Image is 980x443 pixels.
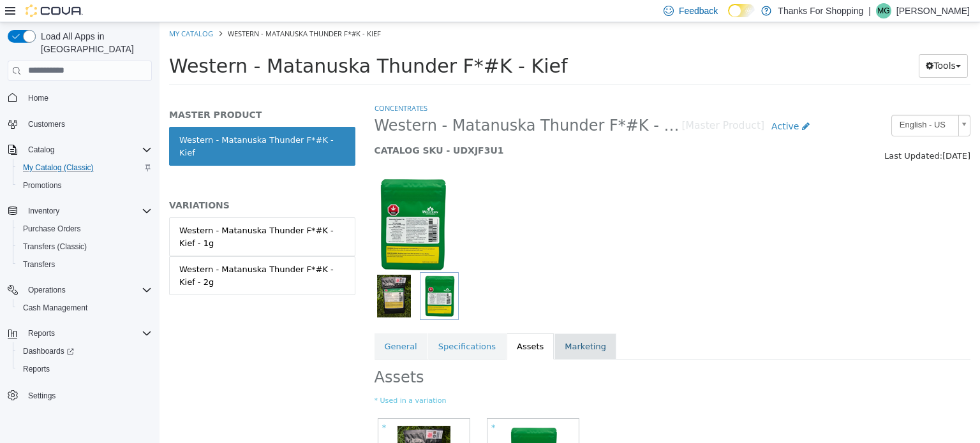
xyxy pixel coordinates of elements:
span: Home [28,93,48,103]
button: Transfers (Classic) [13,238,157,256]
a: Transfers [18,257,60,272]
span: Reports [18,361,152,377]
span: Home [23,90,152,106]
a: Settings [23,388,61,403]
a: Promotions [18,178,67,193]
span: Promotions [23,180,62,191]
a: Assets [347,311,394,338]
a: English - US [732,92,811,114]
span: Dashboards [23,346,74,356]
span: Transfers [18,257,152,272]
div: Mac Gillis [876,3,891,18]
a: General [215,311,268,338]
h5: VARIATIONS [10,177,196,189]
span: Last Updated: [725,129,783,138]
span: Catalog [23,142,152,157]
span: Purchase Orders [18,221,152,236]
span: Operations [28,285,66,295]
button: Catalog [3,141,157,159]
a: My Catalog (Classic) [18,160,99,175]
span: Transfers [23,259,55,270]
button: Reports [3,324,157,342]
span: Reports [28,328,55,338]
button: Reports [13,360,157,378]
a: Marketing [395,311,457,338]
a: Cash Management [18,300,93,316]
small: [Master Product] [523,99,605,109]
span: Load All Apps in [GEOGRAPHIC_DATA] [36,30,152,55]
h5: MASTER PRODUCT [10,87,196,98]
span: Active [612,99,639,109]
span: Dashboards [18,344,152,359]
span: English - US [732,93,794,113]
img: 150 [215,154,290,250]
span: Western - Matanuska Thunder F*#K - Kief [10,33,408,55]
button: Home [3,89,157,107]
span: Inventory [23,203,152,219]
small: * Used in a variation [215,374,812,384]
p: | [868,3,871,18]
span: Customers [23,116,152,132]
a: Customers [23,117,70,132]
p: [PERSON_NAME] [896,3,970,18]
p: Thanks For Shopping [778,3,863,18]
span: Cash Management [23,303,87,313]
span: [DATE] [783,129,811,138]
span: Settings [28,391,56,401]
div: Western - Matanuska Thunder F*#K - Kief - 1g [20,202,186,227]
button: Reports [23,326,60,341]
span: Catalog [28,145,54,155]
span: Cash Management [18,300,152,316]
span: Reports [23,326,152,341]
span: MG [877,3,889,18]
span: Transfers (Classic) [18,239,152,254]
a: Purchase Orders [18,221,86,236]
span: Inventory [28,206,59,216]
span: Operations [23,282,152,298]
button: Customers [3,115,157,133]
button: Cash Management [13,299,157,317]
span: My Catalog (Classic) [18,160,152,175]
a: Transfers (Classic) [18,239,92,254]
button: Transfers [13,256,157,273]
span: Western - Matanuska Thunder F*#K - Kief [215,94,523,113]
button: Operations [23,282,71,298]
span: Feedback [679,4,718,17]
a: Reports [18,361,55,377]
button: My Catalog (Classic) [13,159,157,177]
h5: CATALOG SKU - UDXJF3U1 [215,122,657,134]
a: Concentrates [215,81,268,91]
a: Home [23,91,54,106]
span: Promotions [18,178,152,193]
h2: Assets [215,345,726,365]
span: Customers [28,119,65,129]
span: Purchase Orders [23,224,81,234]
a: Western - Matanuska Thunder F*#K - Kief [10,105,196,143]
button: Tools [759,32,808,55]
button: Purchase Orders [13,220,157,238]
div: Western - Matanuska Thunder F*#K - Kief - 2g [20,241,186,266]
span: My Catalog (Classic) [23,163,94,173]
a: Dashboards [18,344,79,359]
span: Dark Mode [728,17,729,18]
img: Cova [26,4,83,17]
button: Promotions [13,177,157,194]
input: Dark Mode [728,4,755,17]
button: Catalog [23,142,59,157]
span: Western - Matanuska Thunder F*#K - Kief [68,6,221,16]
a: Dashboards [13,342,157,360]
button: Settings [3,386,157,404]
a: Specifications [269,311,346,338]
a: My Catalog [10,6,54,16]
span: Reports [23,364,50,374]
nav: Complex example [8,84,152,438]
span: Settings [23,387,152,403]
button: Inventory [3,202,157,220]
span: Transfers (Classic) [23,242,87,252]
button: Operations [3,281,157,299]
button: Inventory [23,203,64,219]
